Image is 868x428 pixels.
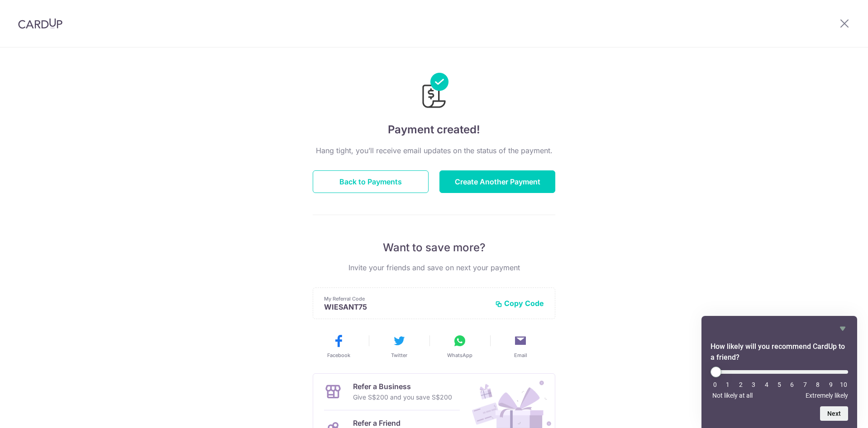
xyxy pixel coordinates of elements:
li: 1 [723,381,732,388]
div: How likely will you recommend CardUp to a friend? Select an option from 0 to 10, with 0 being Not... [711,323,848,421]
p: WIESANT75 [324,302,488,311]
p: Give S$200 and you save S$200 [353,392,452,403]
h4: Payment created! [313,122,555,138]
li: 7 [801,381,810,388]
li: 2 [736,381,745,388]
button: Facebook [312,334,365,359]
button: Create Another Payment [439,170,555,193]
button: WhatsApp [433,334,486,359]
button: Next question [820,406,848,421]
span: Facebook [327,352,350,359]
p: My Referral Code [324,295,488,302]
img: CardUp [18,18,62,29]
span: Not likely at all [712,392,753,399]
p: Invite your friends and save on next your payment [313,262,555,273]
button: Email [494,334,547,359]
button: Hide survey [837,323,848,334]
span: Twitter [391,352,407,359]
button: Back to Payments [313,170,429,193]
img: Payments [420,73,448,111]
button: Copy Code [495,299,544,308]
li: 9 [826,381,835,388]
span: Extremely likely [806,392,848,399]
li: 0 [711,381,720,388]
li: 5 [775,381,784,388]
li: 4 [762,381,771,388]
li: 6 [787,381,796,388]
p: Refer a Business [353,381,452,392]
div: How likely will you recommend CardUp to a friend? Select an option from 0 to 10, with 0 being Not... [711,367,848,399]
h2: How likely will you recommend CardUp to a friend? Select an option from 0 to 10, with 0 being Not... [711,341,848,363]
li: 3 [749,381,758,388]
button: Twitter [372,334,426,359]
li: 8 [813,381,822,388]
span: Email [514,352,527,359]
p: Hang tight, you’ll receive email updates on the status of the payment. [313,145,555,156]
span: WhatsApp [447,352,472,359]
p: Want to save more? [313,240,555,255]
li: 10 [839,381,848,388]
